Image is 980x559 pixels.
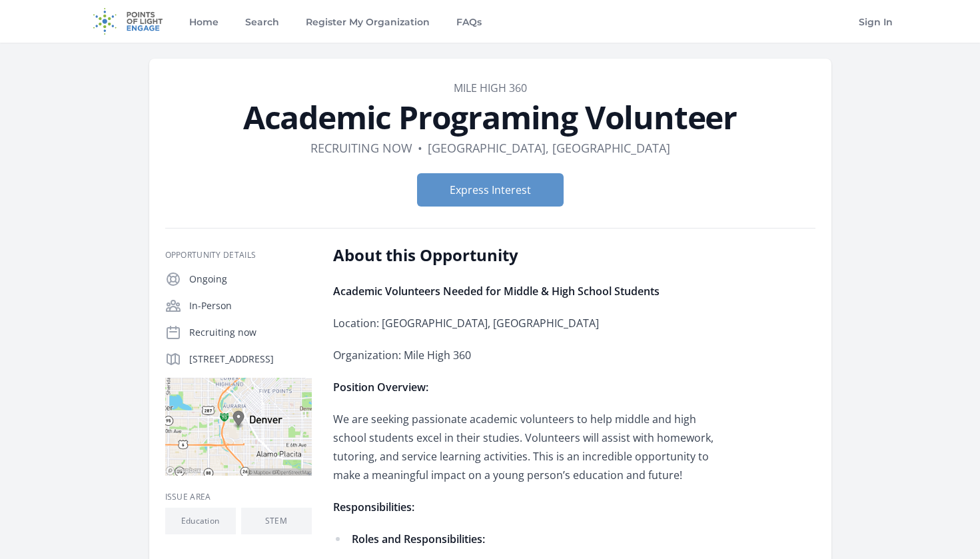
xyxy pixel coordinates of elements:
p: We are seeking passionate academic volunteers to help middle and high school students excel in th... [333,410,723,484]
div: • [418,139,422,157]
p: Location: [GEOGRAPHIC_DATA], [GEOGRAPHIC_DATA] [333,314,723,332]
p: Recruiting now [189,326,312,339]
h3: Issue area [165,492,312,502]
h2: About this Opportunity [333,245,723,266]
h3: Opportunity Details [165,250,312,261]
strong: Academic Volunteers Needed for Middle & High School Students [333,284,660,298]
img: Map [165,378,312,476]
p: In-Person [189,299,312,312]
button: Express Interest [417,173,564,207]
p: [STREET_ADDRESS] [189,352,312,366]
strong: Position Overview: [333,380,428,394]
li: STEM [241,508,312,534]
strong: Roles and Responsibilities: [352,532,485,546]
p: Ongoing [189,273,312,286]
p: Organization: Mile High 360 [333,346,723,364]
strong: Responsibilities: [333,500,414,514]
dd: Recruiting now [310,139,412,157]
h1: Academic Programing Volunteer [165,101,815,133]
li: Education [165,508,236,534]
a: Mile High 360 [454,81,527,95]
dd: [GEOGRAPHIC_DATA], [GEOGRAPHIC_DATA] [428,139,670,157]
